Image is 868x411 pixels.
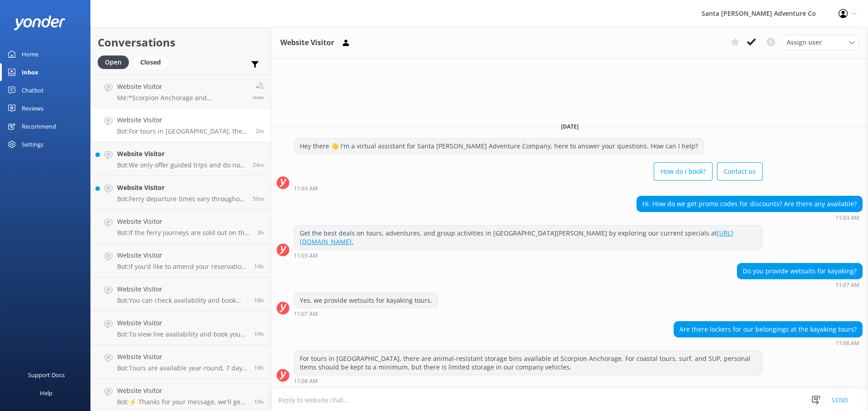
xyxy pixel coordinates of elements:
span: Oct 10 2025 03:53pm (UTC -07:00) America/Tijuana [254,364,264,372]
h4: Website Visitor [117,149,246,159]
h4: Website Visitor [117,183,246,193]
h4: Website Visitor [117,352,247,362]
div: Are there lockers for our belongings at the kayaking tours? [674,322,862,337]
h2: Conversations [98,34,264,51]
div: Oct 11 2025 11:07am (UTC -07:00) America/Tijuana [737,282,863,288]
div: Support Docs [28,366,65,384]
span: Assign user [787,37,822,47]
div: Closed [133,55,168,69]
div: For tours in [GEOGRAPHIC_DATA], there are animal-resistant storage bins available at Scorpion Anc... [294,351,762,375]
span: Oct 11 2025 11:08am (UTC -07:00) America/Tijuana [256,127,264,135]
a: [URL][DOMAIN_NAME]. [300,229,733,246]
h3: Website Visitor [280,37,334,49]
strong: 11:03 AM [835,215,859,221]
h4: Website Visitor [117,115,249,125]
p: Bot: You can check availability and book the Adventure Sea Caves Kayak Tour online at [URL][DOMAI... [117,296,247,305]
div: Reviews [22,99,43,117]
div: Get the best deals on tours, adventures, and group activities in [GEOGRAPHIC_DATA][PERSON_NAME] b... [294,226,762,249]
button: Contact us [717,162,763,180]
span: Oct 10 2025 03:46pm (UTC -07:00) America/Tijuana [254,398,264,406]
div: Inbox [22,63,38,81]
a: Website VisitorBot:Ferry departure times vary throughout the year and are generally limited to on... [91,176,271,210]
a: Open [98,57,133,67]
div: Oct 11 2025 11:03am (UTC -07:00) America/Tijuana [294,185,763,191]
button: How do I book? [654,162,712,180]
a: Website VisitorBot:If you'd like to amend your reservation, please contact the Santa [PERSON_NAME... [91,244,271,277]
span: Oct 11 2025 10:20am (UTC -07:00) America/Tijuana [253,195,264,203]
div: Hey there 👋 I'm a virtual assistant for Santa [PERSON_NAME] Adventure Company, here to answer you... [294,139,703,154]
div: Oct 11 2025 11:08am (UTC -07:00) America/Tijuana [294,378,763,384]
a: Website VisitorBot:Tours are available year-round, 7 days per week. You can check availability an... [91,345,271,379]
p: Bot: We only offer guided trips and do not rent equipment. If you're interested in a guided kayak... [117,161,246,169]
div: Chatbot [22,81,44,99]
a: Website VisitorBot:For tours in [GEOGRAPHIC_DATA], there are animal-resistant storage bins availa... [91,108,271,142]
span: Oct 10 2025 08:47pm (UTC -07:00) America/Tijuana [254,263,264,270]
p: Bot: ⚡ Thanks for your message, we'll get back to you as soon as we can. You're also welcome to k... [117,398,247,406]
div: Home [22,45,38,63]
p: Bot: If you'd like to amend your reservation, please contact the Santa [PERSON_NAME] Adventure Co... [117,263,247,271]
h4: Website Visitor [117,217,250,226]
a: Website VisitorBot:To view live availability and book your Santa [PERSON_NAME] Adventure tour, pl... [91,311,271,345]
p: Bot: For tours in [GEOGRAPHIC_DATA], there are animal-resistant storage bins available at Scorpio... [117,127,249,135]
div: Help [40,384,52,402]
span: [DATE] [556,123,584,130]
span: Oct 11 2025 07:44am (UTC -07:00) America/Tijuana [257,229,264,236]
p: Bot: Ferry departure times vary throughout the year and are generally limited to one or two depar... [117,195,246,203]
span: Oct 10 2025 04:32pm (UTC -07:00) America/Tijuana [254,296,264,304]
div: Hi. How do we get promo codes for discounts? Are there any available? [637,196,862,212]
div: Do you provide wetsuits for kayaking? [737,263,862,279]
h4: Website Visitor [117,318,247,328]
div: Recommend [22,117,56,135]
div: Oct 11 2025 11:03am (UTC -07:00) America/Tijuana [637,214,863,221]
h4: Website Visitor [117,386,247,396]
p: Bot: To view live availability and book your Santa [PERSON_NAME] Adventure tour, please visit [UR... [117,330,247,338]
p: Bot: Tours are available year-round, 7 days per week. You can check availability and book your to... [117,364,247,372]
a: Closed [133,57,172,67]
span: Oct 10 2025 03:54pm (UTC -07:00) America/Tijuana [254,330,264,338]
p: Me: *Scorpion Anchorage and [GEOGRAPHIC_DATA] [117,94,246,102]
div: Oct 11 2025 11:08am (UTC -07:00) America/Tijuana [674,340,863,346]
h4: Website Visitor [117,82,246,92]
strong: 11:08 AM [835,341,859,346]
a: Website VisitorBot:We only offer guided trips and do not rent equipment. If you're interested in ... [91,142,271,176]
div: Oct 11 2025 11:03am (UTC -07:00) America/Tijuana [294,252,763,259]
div: Assign User [782,35,859,50]
strong: 11:07 AM [294,311,318,317]
h4: Website Visitor [117,284,247,294]
strong: 11:07 AM [835,282,859,288]
strong: 11:08 AM [294,379,318,384]
h4: Website Visitor [117,250,247,260]
strong: 11:03 AM [294,253,318,259]
a: Website VisitorBot:If the ferry journeys are sold out on the ferry company's website, you can rea... [91,210,271,244]
a: Website VisitorMe:*Scorpion Anchorage and [GEOGRAPHIC_DATA]now [91,74,271,108]
div: Settings [22,135,43,153]
span: Oct 11 2025 10:45am (UTC -07:00) America/Tijuana [253,161,264,169]
div: Yes, we provide wetsuits for kayaking tours. [294,293,438,308]
div: Oct 11 2025 11:07am (UTC -07:00) America/Tijuana [294,310,438,317]
img: yonder-white-logo.png [14,15,66,30]
p: Bot: If the ferry journeys are sold out on the ferry company's website, you can reach out to our ... [117,229,250,237]
div: Open [98,55,129,69]
span: Oct 11 2025 11:10am (UTC -07:00) America/Tijuana [253,93,264,101]
strong: 11:03 AM [294,186,318,191]
a: Website VisitorBot:You can check availability and book the Adventure Sea Caves Kayak Tour online ... [91,277,271,311]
